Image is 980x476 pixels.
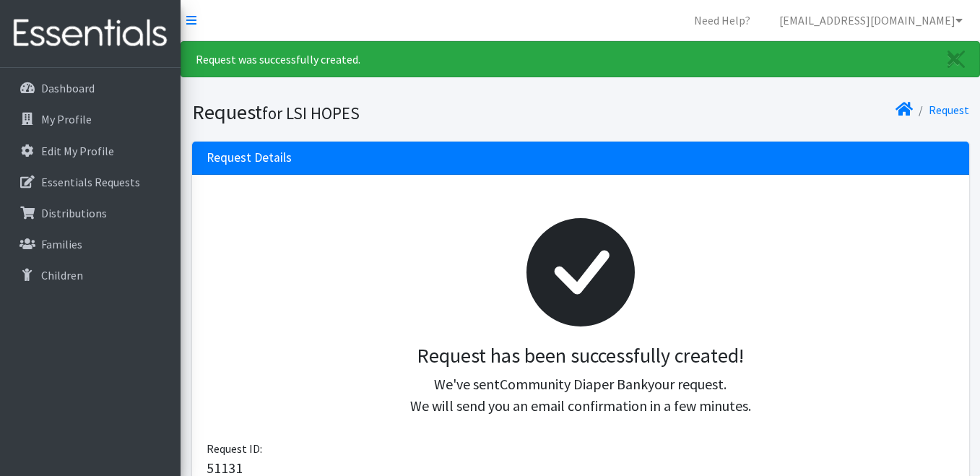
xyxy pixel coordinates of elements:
p: We've sent your request. We will send you an email confirmation in a few minutes. [218,373,943,417]
p: Distributions [41,206,107,220]
p: My Profile [41,112,92,126]
h3: Request has been successfully created! [218,344,943,368]
img: HumanEssentials [6,9,175,58]
span: Request ID: [207,441,262,456]
p: Families [41,237,82,251]
a: [EMAIL_ADDRESS][DOMAIN_NAME] [768,6,974,35]
p: Children [41,268,83,282]
div: Request was successfully created. [181,41,980,77]
h1: Request [192,100,576,125]
a: Need Help? [682,6,762,35]
a: My Profile [6,105,175,134]
a: Dashboard [6,74,175,103]
a: Distributions [6,199,175,228]
a: Close [933,42,979,77]
p: Edit My Profile [41,144,114,158]
a: Essentials Requests [6,168,175,196]
small: for LSI HOPES [262,103,360,124]
h3: Request Details [207,150,292,165]
a: Edit My Profile [6,137,175,165]
p: Dashboard [41,81,95,95]
a: Children [6,261,175,290]
span: Community Diaper Bank [500,375,648,393]
a: Request [929,103,969,117]
a: Families [6,230,175,259]
p: Essentials Requests [41,175,140,189]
